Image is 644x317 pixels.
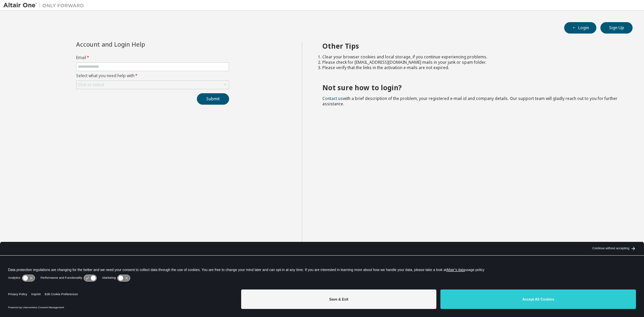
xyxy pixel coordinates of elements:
[76,73,229,78] label: Select what you need help with
[322,96,618,107] span: with a brief description of the problem, your registered e-mail id and company details. Our suppo...
[564,22,596,34] button: Login
[322,83,621,92] h2: Not sure how to login?
[322,42,621,50] h2: Other Tips
[78,82,104,88] div: Click to select
[322,60,621,65] li: Please check for [EMAIL_ADDRESS][DOMAIN_NAME] mails in your junk or spam folder.
[600,22,633,34] button: Sign Up
[76,81,229,89] div: Click to select
[322,96,343,101] a: Contact us
[76,55,229,60] label: Email
[3,2,87,9] img: Altair One
[197,93,229,105] button: Submit
[76,42,199,47] div: Account and Login Help
[322,65,621,70] li: Please verify that the links in the activation e-mails are not expired.
[322,54,621,60] li: Clear your browser cookies and local storage, if you continue experiencing problems.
